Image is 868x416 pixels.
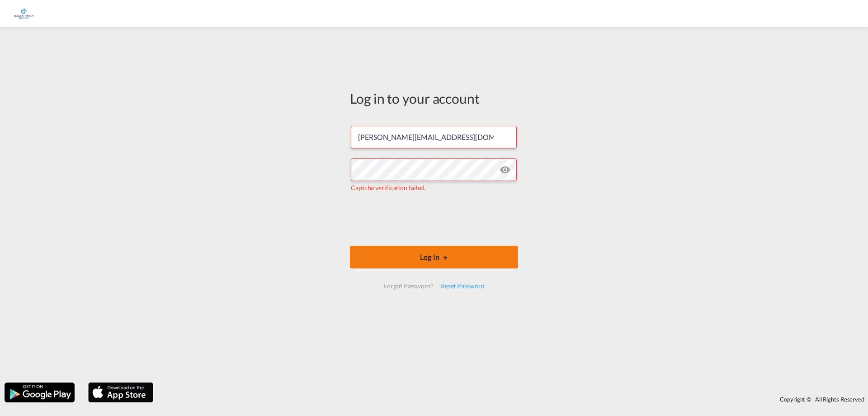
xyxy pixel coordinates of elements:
[158,392,868,407] div: Copyright © . All Rights Reserved
[437,278,488,294] div: Reset Password
[351,184,425,191] span: Captcha verification failed.
[350,89,518,108] div: Log in to your account
[365,201,503,237] iframe: reCAPTCHA
[14,4,34,24] img: 6a2c35f0b7c411ef99d84d375d6e7407.jpg
[87,382,154,403] img: apple.png
[4,382,75,403] img: google.png
[351,126,517,148] input: Enter email/phone number
[380,278,437,294] div: Forgot Password?
[500,164,510,175] md-icon: icon-eye-off
[350,246,518,268] button: LOGIN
